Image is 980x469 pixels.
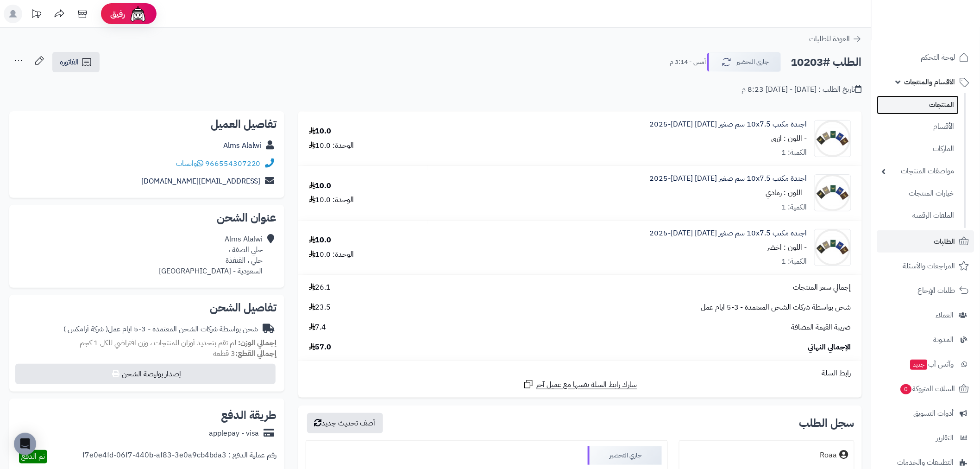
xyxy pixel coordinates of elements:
div: الوحدة: 10.0 [309,249,354,260]
div: الوحدة: 10.0 [309,140,354,151]
span: لم تقم بتحديد أوزان للمنتجات ، وزن افتراضي للكل 1 كجم [80,337,236,349]
div: Roaa [820,450,837,461]
a: لوحة التحكم [877,46,974,69]
a: واتساب [176,158,203,169]
div: الكمية: 1 [782,147,807,158]
button: إصدار بوليصة الشحن [15,364,276,384]
a: المراجعات والأسئلة [877,255,974,277]
span: تم الدفع [21,451,45,462]
span: السلات المتروكة [900,382,955,395]
div: 10.0 [309,126,332,137]
h2: طريقة الدفع [221,410,277,421]
strong: إجمالي الوزن: [238,337,277,349]
a: السلات المتروكة0 [877,378,974,400]
span: الإجمالي النهائي [808,342,851,353]
span: المراجعات والأسئلة [903,260,955,273]
span: 26.1 [309,282,331,293]
button: جاري التحضير [707,52,781,72]
a: العملاء [877,304,974,326]
small: - اللون : ازرق [772,133,807,144]
div: رقم عملية الدفع : f7e0e4fd-06f7-440b-af83-3e0a9cb4bda3 [82,450,277,463]
a: وآتس آبجديد [877,353,974,375]
span: المدونة [934,333,954,346]
a: المنتجات [877,95,959,114]
span: طلبات الإرجاع [918,284,955,297]
a: الماركات [877,139,959,159]
a: خيارات المنتجات [877,184,959,203]
a: العودة للطلبات [810,33,862,44]
span: ( شركة أرامكس ) [63,323,108,335]
small: - اللون : اخضر [767,242,807,253]
h2: تفاصيل الشحن [17,302,277,313]
span: أدوات التسويق [914,407,954,420]
a: المدونة [877,329,974,351]
span: التقارير [936,431,954,444]
h2: تفاصيل العميل [17,119,277,130]
a: تحديثات المنصة [25,5,48,25]
span: شارك رابط السلة نفسها مع عميل آخر [536,380,637,390]
span: الفاتورة [60,57,79,68]
div: شحن بواسطة شركات الشحن المعتمدة - 3-5 ايام عمل [63,324,258,335]
span: الطلبات [934,235,955,248]
a: طلبات الإرجاع [877,279,974,302]
strong: إجمالي القطع: [235,348,277,359]
span: التطبيقات والخدمات [898,456,954,469]
a: اجندة مكتب 10x7.5 سم صغير [DATE] 2025-[DATE] [649,228,807,239]
div: applepay - visa [209,428,259,439]
div: الوحدة: 10.0 [309,195,354,205]
span: 57.0 [309,342,332,353]
span: 0 [900,384,912,395]
a: الملفات الرقمية [877,206,959,226]
a: أدوات التسويق [877,402,974,425]
span: ضريبة القيمة المضافة [792,322,851,333]
a: الطلبات [877,230,974,253]
div: Alms Alalwi حلي الصفة ، حلي ، القنفذة السعودية - [GEOGRAPHIC_DATA] [159,234,263,276]
span: وآتس آب [910,358,954,371]
span: شحن بواسطة شركات الشحن المعتمدة - 3-5 ايام عمل [701,302,851,313]
div: 10.0 [309,181,332,191]
small: - اللون : رمادي [766,187,807,198]
span: إجمالي سعر المنتجات [793,282,851,293]
img: 1743080350-%D8%B5%D9%88%D8%B1%D8%A9_%D9%88%D8%A7%D8%AA%D8%B3%D8%A7%D8%A8_%D8%A8%D8%AA%D8%A7%D8%B1... [815,174,851,211]
img: logo-2.png [917,15,971,35]
img: 1743080350-%D8%B5%D9%88%D8%B1%D8%A9_%D9%88%D8%A7%D8%AA%D8%B3%D8%A7%D8%A8_%D8%A8%D8%AA%D8%A7%D8%B1... [815,229,851,266]
a: الفاتورة [52,52,100,72]
small: 3 قطعة [213,348,277,359]
span: العودة للطلبات [810,33,850,44]
h3: سجل الطلب [799,418,854,429]
div: الكمية: 1 [782,256,807,267]
span: 23.5 [309,302,331,313]
span: رفيق [110,8,125,19]
img: 1743080350-%D8%B5%D9%88%D8%B1%D8%A9_%D9%88%D8%A7%D8%AA%D8%B3%D8%A7%D8%A8_%D8%A8%D8%AA%D8%A7%D8%B1... [815,120,851,157]
h2: الطلب #10203 [791,53,862,72]
div: Open Intercom Messenger [14,433,36,455]
div: تاريخ الطلب : [DATE] - [DATE] 8:23 م [742,84,862,95]
span: 7.4 [309,322,327,333]
h2: عنوان الشحن [17,212,277,223]
div: 10.0 [309,235,332,246]
small: أمس - 3:14 م [670,57,706,67]
a: مواصفات المنتجات [877,161,959,181]
span: العملاء [936,309,954,322]
span: لوحة التحكم [921,51,955,64]
a: 966554307220 [205,158,261,169]
a: Alms Alalwi [223,140,262,151]
div: رابط السلة [302,368,858,379]
span: جديد [911,360,928,370]
img: ai-face.png [129,5,147,23]
a: اجندة مكتب 10x7.5 سم صغير [DATE] 2025-[DATE] [649,119,807,130]
div: جاري التحضير [588,446,662,465]
div: الكمية: 1 [782,202,807,213]
a: [EMAIL_ADDRESS][DOMAIN_NAME] [141,176,261,187]
button: أضف تحديث جديد [307,413,383,433]
a: الأقسام [877,117,959,137]
a: التقارير [877,427,974,449]
a: اجندة مكتب 10x7.5 سم صغير [DATE] 2025-[DATE] [649,173,807,184]
span: الأقسام والمنتجات [905,76,955,89]
a: شارك رابط السلة نفسها مع عميل آخر [523,379,637,390]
